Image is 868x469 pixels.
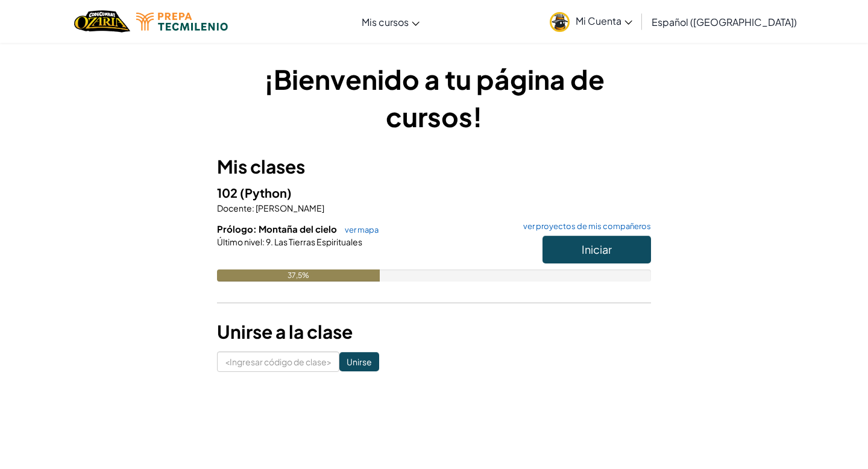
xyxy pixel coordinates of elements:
[74,9,130,34] img: Hogar
[288,271,309,280] font: 37,5%
[74,9,130,34] a: Logotipo de Ozaria de CodeCombat
[240,185,292,200] font: (Python)
[550,12,570,32] img: avatar
[576,14,621,27] font: Mi Cuenta
[262,236,265,247] font: :
[217,223,337,234] font: Prólogo: Montaña del cielo
[345,225,379,234] font: ver mapa
[652,16,797,28] font: Español ([GEOGRAPHIC_DATA])
[264,62,605,133] font: ¡Bienvenido a tu página de cursos!
[362,16,409,28] font: Mis cursos
[136,13,228,31] img: Logotipo de Tecmilenio
[217,203,252,213] font: Docente
[217,185,237,200] font: 102
[339,352,379,371] input: Unirse
[266,236,273,247] font: 9.
[274,236,362,247] font: Las Tierras Espirituales
[217,155,305,178] font: Mis clases
[356,5,426,38] a: Mis cursos
[523,221,651,231] font: ver proyectos de mis compañeros
[217,351,339,372] input: <Ingresar código de clase>
[646,5,803,38] a: Español ([GEOGRAPHIC_DATA])
[252,203,254,213] font: :
[256,203,324,213] font: [PERSON_NAME]
[544,2,638,40] a: Mi Cuenta
[217,320,353,343] font: Unirse a la clase
[217,236,262,247] font: Último nivel
[582,242,612,256] font: Iniciar
[542,236,651,263] button: Iniciar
